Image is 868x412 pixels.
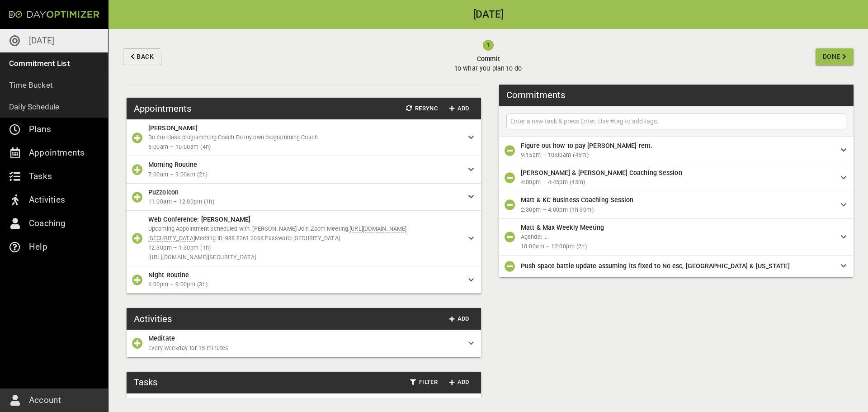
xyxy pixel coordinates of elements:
button: Resync [402,102,441,116]
h3: Activities [134,312,172,326]
div: [PERSON_NAME] & [PERSON_NAME] Coaching Session4:00pm – 4:45pm (45m) [499,164,854,191]
h3: Tasks [134,375,157,389]
span: [PERSON_NAME] & [PERSON_NAME] Coaching Session [521,169,682,176]
span: 2:30pm – 4:00pm (1h 30m) [521,205,834,215]
h3: Appointments [134,102,191,115]
button: Add [445,102,474,116]
div: Web Conference: [PERSON_NAME]Upcoming Appointment scheduled with: [PERSON_NAME] Join Zoom Meeting... [127,211,481,266]
div: Matt & KC Business Coaching Session2:30pm – 4:00pm (1h 30m) [499,191,854,218]
span: Every weekday for 15 minutes [148,344,461,353]
span: Figure out how to pay [PERSON_NAME] rent. [521,142,652,149]
span: Resync [406,104,438,114]
div: Morning Routine7:00am – 9:00am (2h) [127,156,481,183]
span: Done [823,51,840,62]
span: Meeting ID: 988 8361 2068 Password: [SECURITY_DATA] [195,235,340,242]
p: Commitment List [9,57,70,70]
span: Puzzolcon [148,189,179,196]
button: Done [816,48,854,65]
span: 7:00am – 9:00am (2h) [148,170,461,180]
span: 12:30pm – 1:30pm (1h) [148,243,461,253]
span: Do the class programming Coach Do my own programming Coach [148,134,318,141]
div: Puzzolcon11:00am – 12:00pm (1h) [127,184,481,211]
h2: [DATE] [108,9,868,20]
p: Plans [29,122,51,137]
span: 9:15am – 10:00am (45m) [521,151,834,160]
p: [DATE] [29,33,54,48]
span: 10:00am – 12:00pm (2h) [521,242,834,251]
span: 6:00am – 10:00am (4h) [148,142,461,152]
span: Meditate [148,335,175,342]
div: Figure out how to pay [PERSON_NAME] rent.9:15am – 10:00am (45m) [499,137,854,164]
span: Matt & Max Weekly Meeting [521,224,604,231]
span: 11:00am – 12:00pm (1h) [148,197,461,207]
text: 1 [487,42,490,48]
span: Web Conference: [PERSON_NAME] [148,216,250,223]
span: Add [448,377,470,388]
div: Matt & Max Weekly MeetingAgenda: ...10:00am – 12:00pm (2h) [499,219,854,256]
input: Enter a new task & press Enter. Use #tag to add tags. [509,116,844,127]
span: Upcoming Appointment scheduled with: [PERSON_NAME] Join Zoom Meeting: [148,225,349,232]
p: to what you plan to do [455,64,522,73]
span: Back [137,51,154,62]
div: Night Routine6:00pm – 9:00pm (3h) [127,266,481,294]
p: Daily Schedule [9,100,60,113]
p: Help [29,240,47,254]
p: Appointments [29,146,85,160]
div: [PERSON_NAME]Do the class programming Coach Do my own programming Coach6:00am – 10:00am (4h) [127,119,481,156]
span: Agenda: ... [521,233,549,240]
span: Night Routine [148,271,189,279]
p: Tasks [29,169,52,184]
p: Coaching [29,216,66,231]
span: Push space battle update assuming its fixed to No esc, [GEOGRAPHIC_DATA] & [US_STATE] [521,262,790,270]
p: Activities [29,193,65,207]
p: Account [29,393,61,407]
button: Add [445,375,474,389]
button: Filter [406,375,441,389]
div: Push space battle update assuming its fixed to No esc, [GEOGRAPHIC_DATA] & [US_STATE] [499,256,854,277]
span: Commit [455,54,522,64]
h3: Commitments [506,88,565,102]
div: MeditateEvery weekday for 15 minutes [127,330,481,357]
span: Matt & KC Business Coaching Session [521,196,634,204]
span: 4:00pm – 4:45pm (45m) [521,178,834,187]
button: Committo what you plan to do [165,29,812,85]
span: [PERSON_NAME] [148,124,198,132]
span: Filter [410,377,438,388]
button: Add [445,312,474,326]
button: Back [123,48,161,65]
span: Add [448,314,470,324]
img: Day Optimizer [9,11,99,18]
span: [URL][DOMAIN_NAME][SECURITY_DATA] [148,253,461,262]
span: Add [448,104,470,114]
p: Time Bucket [9,79,53,91]
span: Morning Routine [148,161,198,168]
span: 6:00pm – 9:00pm (3h) [148,280,461,289]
